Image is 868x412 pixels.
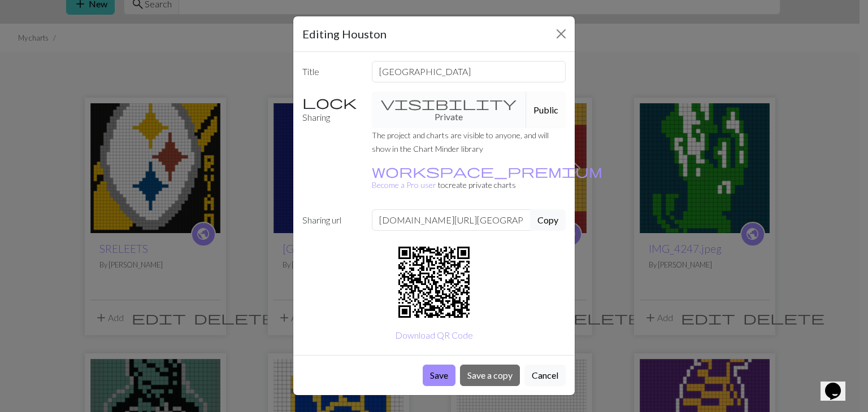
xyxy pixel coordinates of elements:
[524,365,566,386] button: Cancel
[372,130,549,154] small: The project and charts are visible to anyone, and will show in the Chart Minder library
[423,365,455,386] button: Save
[530,209,566,231] button: Copy
[460,365,520,386] button: Save a copy
[296,91,365,128] label: Sharing
[821,367,857,401] iframe: chat widget
[526,91,566,128] button: Public
[372,166,602,190] small: to create private charts
[372,163,602,179] span: workspace_premium
[296,209,365,231] label: Sharing url
[296,61,365,82] label: Title
[372,166,602,190] a: Become a Pro user
[302,25,387,42] h5: Editing Houston
[552,25,570,43] button: Close
[388,325,480,346] button: Download QR Code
